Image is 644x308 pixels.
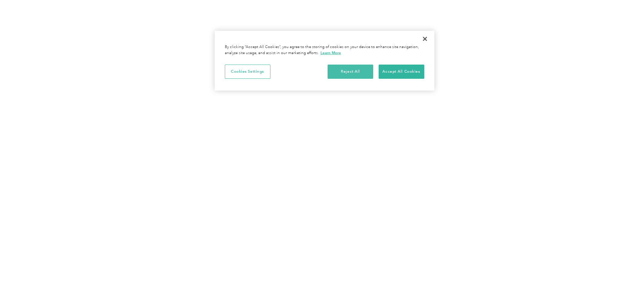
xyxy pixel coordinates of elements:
[418,31,432,46] button: Close
[320,50,341,55] a: More information about your privacy, opens in a new tab
[328,65,373,79] button: Reject All
[225,65,270,79] button: Cookies Settings
[379,65,424,79] button: Accept All Cookies
[215,31,434,91] div: Cookie banner
[215,31,434,91] div: Privacy
[225,44,424,56] div: By clicking “Accept All Cookies”, you agree to the storing of cookies on your device to enhance s...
